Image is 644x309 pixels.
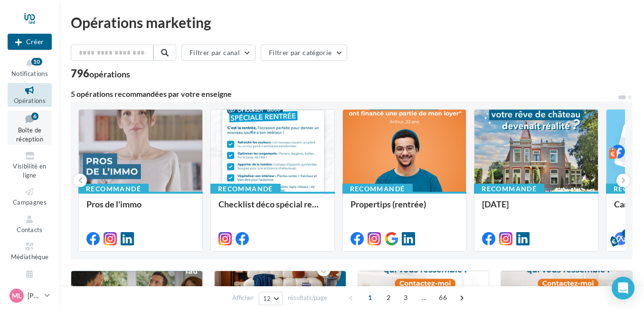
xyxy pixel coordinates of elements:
[8,212,52,235] a: Contacts
[13,198,47,206] span: Campagnes
[622,229,630,238] div: 5
[181,45,256,61] button: Filtrer par canal
[417,290,432,305] span: ...
[474,184,544,194] div: Recommandé
[14,97,46,104] span: Opérations
[71,90,617,98] div: 5 opérations recommandées par votre enseigne
[8,185,52,208] a: Campagnes
[8,111,52,145] a: Boîte de réception6
[11,70,48,77] span: Notifications
[89,70,130,78] div: opérations
[12,291,21,300] span: Ml
[8,149,52,181] a: Visibilité en ligne
[8,34,52,50] button: Créer
[259,292,283,305] button: 12
[263,295,271,302] span: 12
[31,112,38,120] div: 6
[71,68,130,79] div: 796
[342,184,413,194] div: Recommandé
[8,83,52,106] a: Opérations
[232,293,254,302] span: Afficher
[218,199,327,218] div: Checklist déco spécial rentrée
[86,199,195,218] div: Pros de l'immo
[28,291,41,300] p: [PERSON_NAME]
[8,287,52,305] a: Ml [PERSON_NAME]
[350,199,459,218] div: Propertips (rentrée)
[11,253,49,261] span: Médiathèque
[362,290,378,305] span: 1
[8,267,52,290] a: Calendrier
[8,239,52,262] a: Médiathèque
[16,126,43,143] span: Boîte de réception
[398,290,413,305] span: 3
[8,34,52,50] div: Nouvelle campagne
[381,290,396,305] span: 2
[261,45,347,61] button: Filtrer par catégorie
[612,277,635,300] div: Open Intercom Messenger
[8,56,52,79] button: Notifications 10
[31,58,42,66] div: 10
[210,184,281,194] div: Recommandé
[71,15,633,29] div: Opérations marketing
[482,199,590,218] div: [DATE]
[78,184,149,194] div: Recommandé
[288,293,327,302] span: résultats/page
[13,162,46,179] span: Visibilité en ligne
[435,290,451,305] span: 66
[17,226,43,234] span: Contacts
